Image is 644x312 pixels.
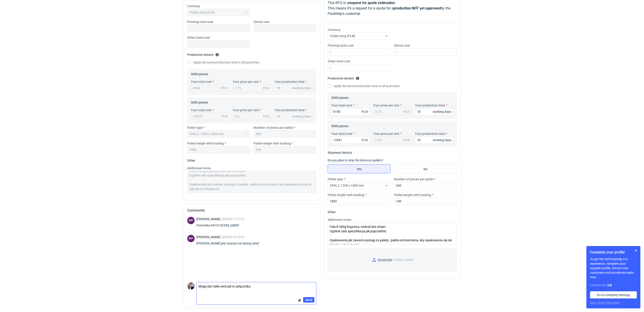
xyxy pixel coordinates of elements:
[233,79,259,84] label: Your price per unit
[191,99,208,104] legend: 5000 pieces
[263,86,269,90] div: PLN
[187,217,195,224] figcaption: MP
[394,48,457,55] input: 0
[197,282,316,292] textarea: Mogę dać takie ceny jak w załączniku.
[590,291,637,298] a: Go to company settings
[328,43,354,48] label: Printing tools cost
[187,4,200,8] label: Currency
[221,86,227,90] div: PLN
[191,79,212,84] label: Your total cost
[328,84,400,88] label: Apply the same production time to all quantities
[187,157,195,162] legend: Other
[328,198,390,205] input: 0
[433,109,451,114] div: working days
[233,108,259,112] label: Your price per unit
[187,141,224,146] label: Pallet height with loading
[191,70,208,76] legend: 3000 pieces
[328,149,352,154] legend: Shipment details
[275,108,305,112] label: Your production time
[403,138,410,142] div: PLN
[222,217,244,221] span: [DATE] 11:27:37
[328,222,457,244] textarea: Fala B 380g brązowa, nadruk bez zmian. Ogólnie cała specyfikacja jak poprzednio. Opakowania jak z...
[415,103,445,108] label: Your production time
[328,164,390,173] label: Yes
[222,235,244,239] span: [DATE] 16:10:03
[196,223,245,228] div: Powtórka R410142354_QBMT
[191,108,212,112] label: Your total cost
[633,248,639,253] button: Skip for now
[187,35,210,40] label: Other tools cost
[590,257,637,279] p: To get the full Packhelp Pro experience, complete your supplier profile. Attract new customers an...
[187,282,195,289] img: Filip Sobolewski
[254,20,270,24] label: Diecut cost
[330,34,355,38] span: Polish złoty (PLN)
[305,298,312,301] span: Send
[275,79,305,84] label: Your production time
[328,64,390,71] input: 0
[187,235,195,242] div: Michał Palasek
[328,27,340,32] label: Currency
[187,217,195,224] div: Michał Palasek
[328,158,383,162] label: Do you plan to ship the items on pallets?
[362,138,368,142] div: PLN
[433,138,451,142] div: working days
[331,131,352,136] label: Your total cost
[328,0,457,16] p: This RFQ is a . This means it's a request for a quote for a by the Packhelp's customer.
[373,131,399,136] label: Your price per unit
[590,300,620,305] button: Don’t show this again
[263,114,269,119] div: PLN
[254,141,291,146] label: Pallet weight with loading
[607,283,612,287] strong: 2 / 8
[187,60,259,65] label: Apply the same production time to all quantities
[187,235,195,242] figcaption: MP
[331,103,352,108] label: Your total cost
[394,6,441,10] strong: production NOT yet approved
[362,109,368,114] div: PLN
[292,86,311,90] div: working days
[349,1,395,5] strong: request for quote estimation
[373,103,399,108] label: Your price per unit
[331,94,349,99] legend: 3000 pieces
[394,177,434,181] label: Number of pieces per pallet
[303,297,314,303] button: Send
[415,131,445,136] label: Your production time
[187,208,316,213] h2: Comments
[331,136,369,144] input: 0
[196,217,222,221] span: [PERSON_NAME]
[328,177,343,181] label: Pallet type
[196,241,265,246] div: [PERSON_NAME] jest szansa na niższą cenę?
[328,248,457,271] label: or drop to attach
[590,283,637,288] div: Completed:
[394,193,431,197] label: Pallet weight with loading
[187,51,219,57] legend: Production details
[394,198,457,205] input: 0
[328,193,364,197] label: Pallet height with loading
[196,235,222,239] span: [PERSON_NAME]
[328,75,359,80] legend: Production details
[394,182,457,189] input: 0
[394,164,457,173] label: No
[415,136,453,144] input: 0
[328,208,336,214] legend: Other
[331,122,349,128] legend: 5000 pieces
[187,166,211,170] label: Additional notes
[292,114,311,119] div: working days
[328,48,390,55] input: 0
[394,43,410,48] label: Diecut cost
[187,171,316,193] textarea: Fala B 380g brązowa, nadruk bez zmian. Ogólnie cała specyfikacja jak poprzednio. Opakowania jak z...
[331,108,369,115] input: 0
[590,250,637,255] h1: Complete your profile
[328,59,350,63] label: Other tools cost
[187,20,213,24] label: Printing tools cost
[330,184,364,187] span: EPAL2, 1200 x 1000 mm
[328,217,351,222] label: Additional notes
[254,125,293,130] label: Number of pieces per pallet
[187,125,203,130] label: Pallet type
[415,108,453,115] input: 0
[221,114,227,119] div: PLN
[403,109,410,114] div: PLN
